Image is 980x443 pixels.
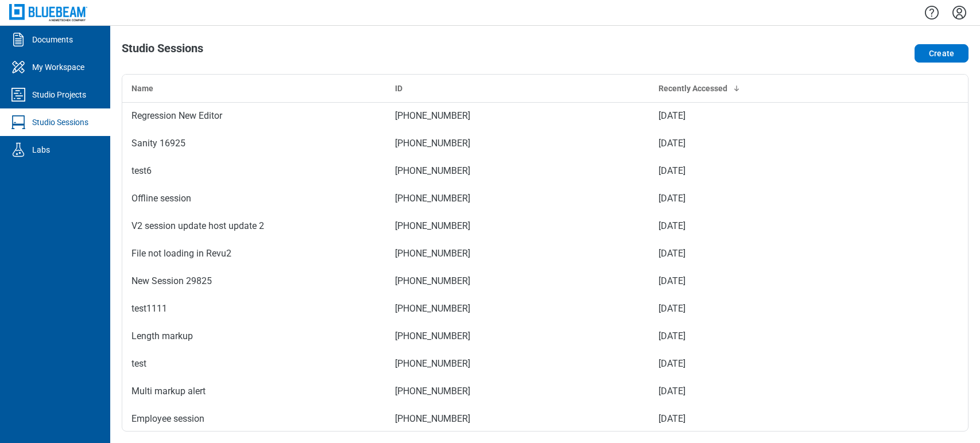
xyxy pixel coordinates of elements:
[915,44,969,63] button: Create
[32,89,86,100] div: Studio Projects
[131,109,377,123] div: Regression New Editor
[131,384,377,398] div: Multi markup alert
[386,322,649,350] td: [PHONE_NUMBER]
[32,116,88,128] div: Studio Sessions
[32,34,73,45] div: Documents
[131,219,377,233] div: V2 session update host update 2
[131,329,377,343] div: Length markup
[131,274,377,288] div: New Session 29825
[386,267,649,295] td: [PHONE_NUMBER]
[649,130,913,157] td: [DATE]
[649,405,913,433] td: [DATE]
[649,378,913,405] td: [DATE]
[386,102,649,130] td: [PHONE_NUMBER]
[649,240,913,267] td: [DATE]
[9,30,28,49] svg: Documents
[131,302,377,316] div: test1111
[386,350,649,378] td: [PHONE_NUMBER]
[386,405,649,433] td: [PHONE_NUMBER]
[9,58,28,76] svg: My Workspace
[386,212,649,240] td: [PHONE_NUMBER]
[131,137,377,150] div: Sanity 16925
[649,185,913,212] td: [DATE]
[649,157,913,185] td: [DATE]
[649,295,913,322] td: [DATE]
[32,144,50,156] div: Labs
[9,86,28,104] svg: Studio Projects
[649,212,913,240] td: [DATE]
[32,61,84,73] div: My Workspace
[649,350,913,378] td: [DATE]
[386,240,649,267] td: [PHONE_NUMBER]
[386,295,649,322] td: [PHONE_NUMBER]
[9,113,28,131] svg: Studio Sessions
[9,4,87,21] img: Bluebeam, Inc.
[9,141,28,159] svg: Labs
[950,3,969,22] button: Settings
[122,42,203,60] h1: Studio Sessions
[131,192,377,205] div: Offline session
[649,102,913,130] td: [DATE]
[649,322,913,350] td: [DATE]
[659,83,904,94] div: Recently Accessed
[131,164,377,178] div: test6
[395,83,640,94] div: ID
[386,378,649,405] td: [PHONE_NUMBER]
[131,247,377,261] div: File not loading in Revu2
[131,357,377,371] div: test
[131,412,377,426] div: Employee session
[649,267,913,295] td: [DATE]
[386,185,649,212] td: [PHONE_NUMBER]
[386,157,649,185] td: [PHONE_NUMBER]
[386,130,649,157] td: [PHONE_NUMBER]
[131,83,377,94] div: Name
